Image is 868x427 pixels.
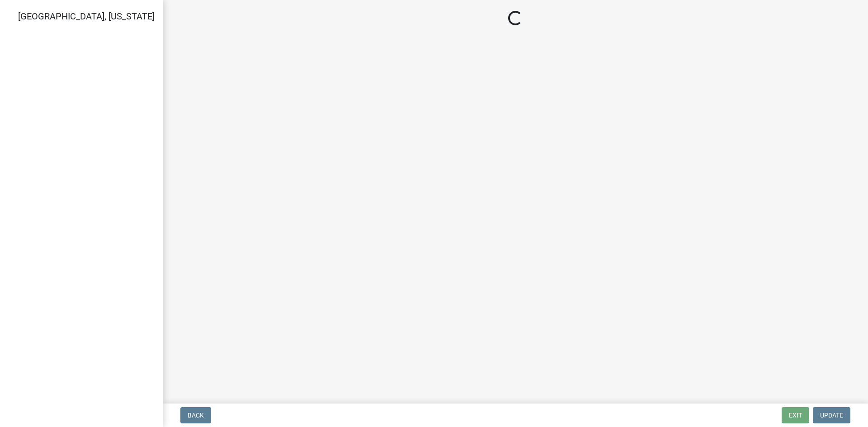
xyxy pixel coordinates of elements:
[782,407,809,423] button: Exit
[180,407,211,423] button: Back
[18,11,155,22] span: [GEOGRAPHIC_DATA], [US_STATE]
[820,412,843,419] span: Update
[813,407,850,423] button: Update
[188,412,204,419] span: Back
